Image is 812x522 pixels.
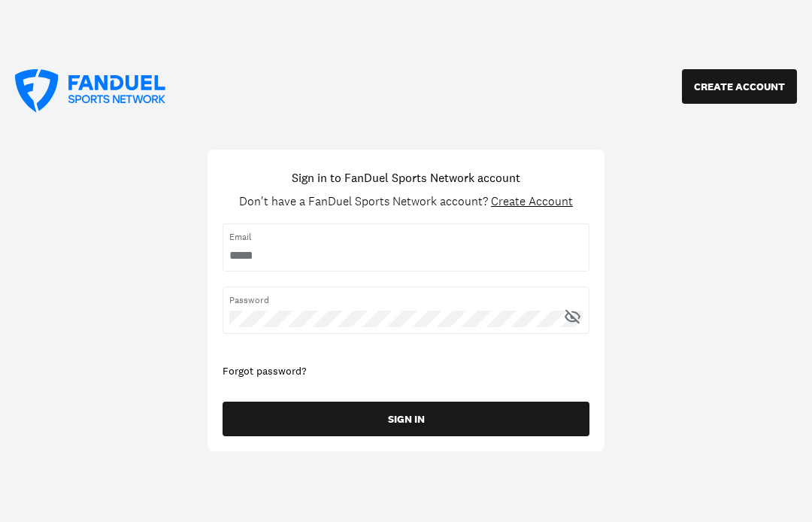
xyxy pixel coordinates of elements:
div: Don't have a FanDuel Sports Network account? [239,194,573,208]
span: Create Account [491,193,573,209]
button: CREATE ACCOUNT [682,69,797,104]
span: Email [229,230,583,244]
div: Forgot password? [223,364,589,379]
button: SIGN IN [223,402,589,436]
h1: Sign in to FanDuel Sports Network account [292,168,520,187]
span: Password [229,293,583,307]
